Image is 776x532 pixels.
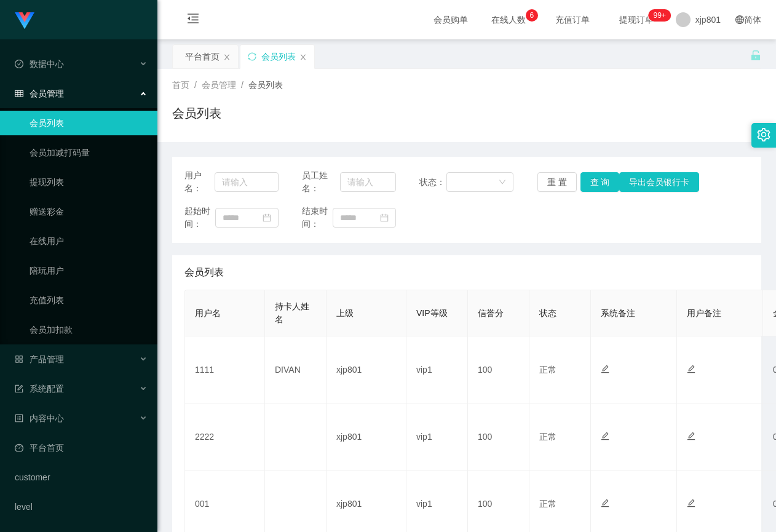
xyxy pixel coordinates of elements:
[537,172,577,192] button: 重 置
[580,172,620,192] button: 查 询
[302,169,340,195] span: 员工姓名：
[185,45,220,68] div: 平台首页
[750,50,761,61] i: 图标: unlock
[549,15,596,24] span: 充值订单
[419,176,446,189] span: 状态：
[202,80,236,90] span: 会员管理
[30,229,148,253] a: 在线用户
[601,499,609,507] i: 图标: edit
[172,104,221,122] h1: 会员列表
[15,494,148,519] a: level
[30,288,148,312] a: 充值列表
[15,384,23,393] i: 图标: form
[172,80,189,90] span: 首页
[15,435,148,460] a: 图标: dashboard平台首页
[380,213,389,222] i: 图标: calendar
[30,258,148,283] a: 陪玩用户
[468,403,529,470] td: 100
[215,172,279,192] input: 请输入
[406,403,468,470] td: vip1
[299,54,307,61] i: 图标: close
[30,199,148,224] a: 赠送彩金
[241,80,243,90] span: /
[327,403,406,470] td: xjp801
[15,89,64,98] span: 会员管理
[15,354,64,364] span: 产品管理
[263,213,271,222] i: 图标: calendar
[15,89,23,98] i: 图标: table
[248,80,283,90] span: 会员列表
[406,336,468,403] td: vip1
[30,111,148,135] a: 会员列表
[687,365,695,373] i: 图标: edit
[302,205,333,231] span: 结束时间：
[485,15,532,24] span: 在线人数
[601,365,609,373] i: 图标: edit
[416,308,448,318] span: VIP等级
[468,336,529,403] td: 100
[15,465,148,490] a: customer
[223,54,231,61] i: 图标: close
[15,59,64,69] span: 数据中心
[172,1,214,40] i: 图标: menu-fold
[275,301,309,324] span: 持卡人姓名
[265,336,327,403] td: DIVAN
[526,9,538,22] sup: 6
[539,499,556,509] span: 正常
[195,308,221,318] span: 用户名
[539,365,556,375] span: 正常
[649,9,671,22] sup: 253
[687,499,695,507] i: 图标: edit
[15,414,23,423] i: 图标: profile
[30,317,148,342] a: 会员加扣款
[15,355,23,363] i: 图标: appstore-o
[15,60,23,68] i: 图标: check-circle-o
[601,308,635,318] span: 系统备注
[613,15,660,24] span: 提现订单
[619,172,699,192] button: 导出会员银行卡
[499,178,506,187] i: 图标: down
[539,308,556,318] span: 状态
[261,45,296,68] div: 会员列表
[340,172,396,192] input: 请输入
[184,169,215,195] span: 用户名：
[30,140,148,165] a: 会员加减打码量
[478,308,504,318] span: 信誉分
[15,384,64,394] span: 系统配置
[30,170,148,194] a: 提现列表
[194,80,197,90] span: /
[735,15,744,24] i: 图标: global
[529,9,534,22] p: 6
[336,308,354,318] span: 上级
[15,413,64,423] span: 内容中心
[15,12,34,30] img: logo.9652507e.png
[327,336,406,403] td: xjp801
[184,265,224,280] span: 会员列表
[184,205,215,231] span: 起始时间：
[185,403,265,470] td: 2222
[248,52,256,61] i: 图标: sync
[185,336,265,403] td: 1111
[757,128,770,141] i: 图标: setting
[687,308,721,318] span: 用户备注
